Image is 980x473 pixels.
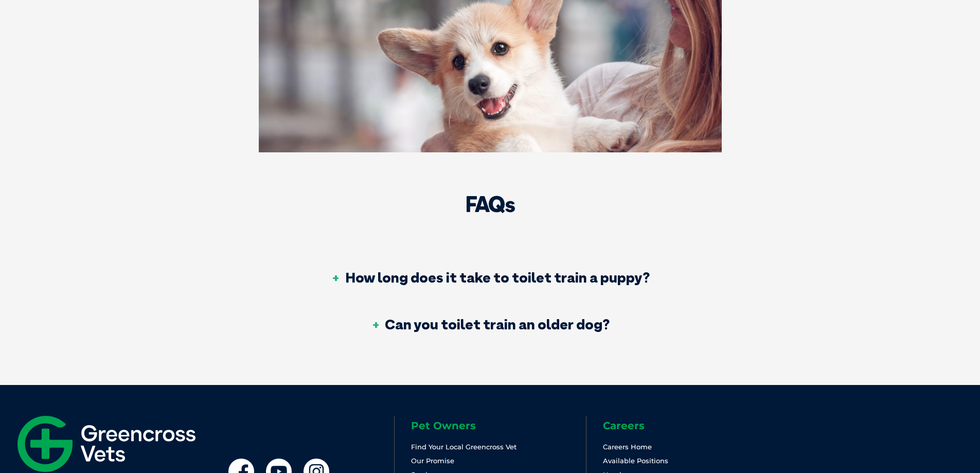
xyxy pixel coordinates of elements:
[603,443,652,451] a: Careers Home
[411,443,516,451] a: Find Your Local Greencross Vet
[411,421,586,431] h6: Pet Owners
[603,457,668,465] a: Available Positions
[603,421,778,431] h6: Careers
[411,457,454,465] a: Our Promise
[331,270,650,285] h3: How long does it take to toilet train a puppy?
[370,317,610,331] h3: Can you toilet train an older dog?
[273,194,707,215] h2: FAQs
